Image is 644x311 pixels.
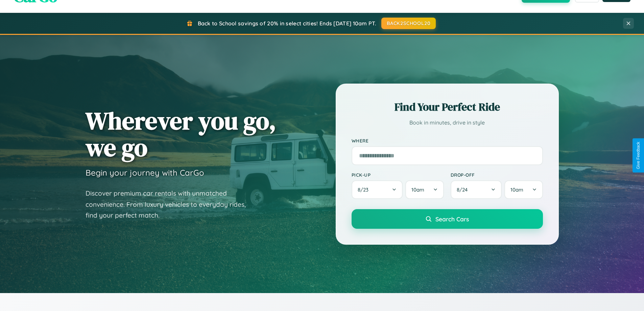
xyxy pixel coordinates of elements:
span: 8 / 23 [358,186,372,193]
div: Give Feedback [636,142,641,169]
span: 10am [510,186,523,193]
span: 10am [411,186,424,193]
label: Drop-off [451,172,543,178]
h3: Begin your journey with CarGo [86,168,204,178]
h2: Find Your Perfect Ride [352,99,543,114]
span: Back to School savings of 20% in select cities! Ends [DATE] 10am PT. [198,20,376,27]
label: Pick-up [352,172,444,178]
button: 10am [405,180,444,199]
button: 8/23 [352,180,403,199]
h1: Wherever you go, we go [86,107,276,161]
p: Discover premium car rentals with unmatched convenience. From luxury vehicles to everyday rides, ... [86,188,255,221]
p: Book in minutes, drive in style [352,118,543,128]
button: 10am [504,180,543,199]
button: Search Cars [352,209,543,229]
button: BACK2SCHOOL20 [381,18,436,29]
span: 8 / 24 [457,186,471,193]
label: Where [352,138,543,143]
span: Search Cars [435,215,469,223]
button: 8/24 [451,180,502,199]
